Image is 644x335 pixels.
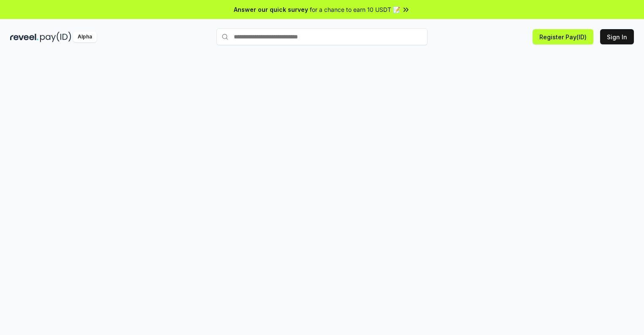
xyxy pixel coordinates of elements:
[234,5,308,14] span: Answer our quick survey
[10,32,38,42] img: reveel_dark
[40,32,71,42] img: pay_id
[533,29,593,44] button: Register Pay(ID)
[310,5,400,14] span: for a chance to earn 10 USDT 📝
[73,32,97,42] div: Alpha
[600,29,634,44] button: Sign In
